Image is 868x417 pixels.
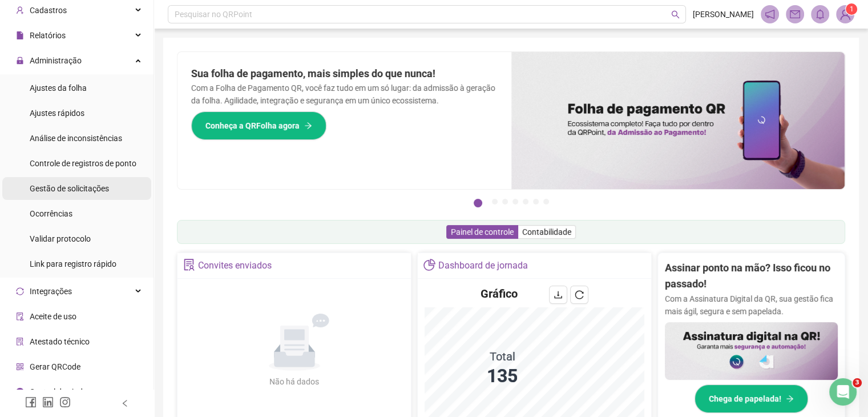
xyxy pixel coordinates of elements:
span: left [121,399,129,407]
span: sync [16,287,24,295]
p: Com a Assinatura Digital da QR, sua gestão fica mais ágil, segura e sem papelada. [665,292,838,318]
div: Não há dados [242,375,347,388]
div: Convites enviados [198,256,272,275]
span: Ajustes da folha [30,83,87,93]
button: Chega de papelada! [695,384,808,413]
span: [PERSON_NAME] [693,8,754,21]
span: bell [815,9,825,19]
span: Atestado técnico [30,337,90,346]
span: Relatórios [30,31,66,40]
span: Controle de registros de ponto [30,159,136,168]
button: 3 [502,199,508,205]
button: Conheça a QRFolha agora [191,111,326,140]
button: 5 [523,199,528,205]
span: info-circle [16,388,24,396]
span: mail [790,9,800,19]
img: 86286 [837,6,854,23]
span: Central de ajuda [30,387,87,396]
div: Dashboard de jornada [438,256,528,275]
span: Gestão de solicitações [30,184,109,193]
h4: Gráfico [481,286,518,302]
span: Integrações [30,287,72,296]
iframe: Intercom live chat [829,378,857,406]
span: audit [16,312,24,320]
span: Análise de inconsistências [30,134,122,143]
span: arrow-right [304,122,312,130]
p: Com a Folha de Pagamento QR, você faz tudo em um só lugar: da admissão à geração da folha. Agilid... [191,82,498,107]
span: Aceite de uso [30,312,76,321]
span: file [16,31,24,39]
span: download [554,290,563,299]
span: Ocorrências [30,209,72,218]
img: banner%2F8d14a306-6205-4263-8e5b-06e9a85ad873.png [511,52,845,189]
button: 4 [512,199,518,205]
sup: Atualize o seu contato no menu Meus Dados [846,3,857,15]
span: Gerar QRCode [30,362,80,371]
span: 3 [853,378,862,387]
h2: Sua folha de pagamento, mais simples do que nunca! [191,66,498,82]
span: Contabilidade [522,227,571,236]
span: reload [575,290,584,299]
h2: Assinar ponto na mão? Isso ficou no passado! [665,260,838,292]
button: 6 [533,199,539,205]
span: Painel de controle [451,227,514,236]
span: qrcode [16,363,24,371]
button: 1 [474,199,482,207]
img: banner%2F02c71560-61a6-44d4-94b9-c8ab97240462.png [665,322,838,380]
span: Chega de papelada! [709,392,781,405]
span: Cadastros [30,6,67,15]
span: solution [183,259,195,271]
span: solution [16,338,24,346]
span: Ajustes rápidos [30,109,84,118]
span: search [671,10,680,19]
span: instagram [59,396,71,408]
span: 1 [850,5,854,13]
span: Conheça a QRFolha agora [205,119,300,132]
span: facebook [25,396,37,408]
span: linkedin [42,396,54,408]
span: notification [765,9,775,19]
span: user-add [16,6,24,14]
span: Validar protocolo [30,234,91,243]
span: arrow-right [786,395,794,403]
span: pie-chart [423,259,435,271]
button: 7 [543,199,549,205]
span: lock [16,57,24,65]
span: Link para registro rápido [30,259,116,268]
span: Administração [30,56,82,65]
button: 2 [492,199,498,205]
